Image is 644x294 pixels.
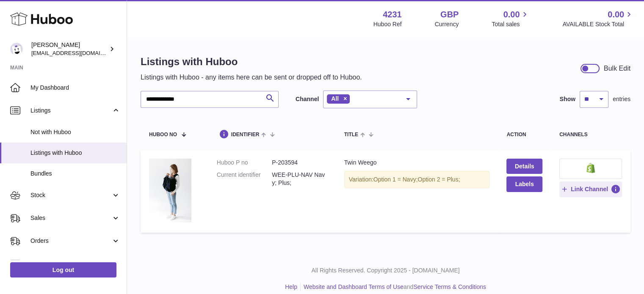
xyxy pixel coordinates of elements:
[134,267,637,275] p: All Rights Reserved. Copyright 2025 - [DOMAIN_NAME]
[272,171,327,187] dd: WEE-PLU-NAV Navy; Plus;
[304,283,404,290] a: Website and Dashboard Terms of Use
[30,260,120,268] span: Usage
[383,9,402,20] strong: 4231
[344,159,490,167] div: Twin Weego
[586,163,595,173] img: shopify-small.png
[604,64,630,73] div: Bulk Edit
[344,132,358,137] span: title
[559,132,622,137] div: channels
[149,132,177,137] span: Huboo no
[31,49,124,56] span: [EMAIL_ADDRESS][DOMAIN_NAME]
[272,159,327,167] dd: P-203594
[435,20,459,28] div: Currency
[296,95,319,103] label: Channel
[30,84,120,92] span: My Dashboard
[31,41,108,57] div: [PERSON_NAME]
[10,262,116,278] a: Log out
[30,214,111,222] span: Sales
[413,283,486,290] a: Service Terms & Conditions
[30,107,111,115] span: Listings
[217,171,272,187] dt: Current identifier
[10,43,23,55] img: internalAdmin-4231@internal.huboo.com
[492,20,529,28] span: Total sales
[141,73,362,82] p: Listings with Huboo - any items here can be sent or dropped off to Huboo.
[506,159,542,174] a: Details
[149,159,191,222] img: Twin Weego
[613,95,630,103] span: entries
[30,149,120,157] span: Listings with Huboo
[571,185,608,193] span: Link Channel
[373,176,418,183] span: Option 1 = Navy;
[608,9,624,20] span: 0.00
[30,237,111,245] span: Orders
[301,283,486,291] li: and
[331,95,339,102] span: All
[562,20,634,28] span: AVAILABLE Stock Total
[344,171,490,188] div: Variation:
[562,9,634,28] a: 0.00 AVAILABLE Stock Total
[30,170,120,178] span: Bundles
[417,176,460,183] span: Option 2 = Plus;
[141,55,362,69] h1: Listings with Huboo
[440,9,459,20] strong: GBP
[492,9,529,28] a: 0.00 Total sales
[503,9,520,20] span: 0.00
[373,20,402,28] div: Huboo Ref
[30,191,111,199] span: Stock
[506,176,542,192] button: Labels
[560,95,575,103] label: Show
[506,132,542,137] div: action
[559,181,622,197] button: Link Channel
[30,128,120,136] span: Not with Huboo
[285,283,297,290] a: Help
[217,159,272,167] dt: Huboo P no
[231,132,260,137] span: identifier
